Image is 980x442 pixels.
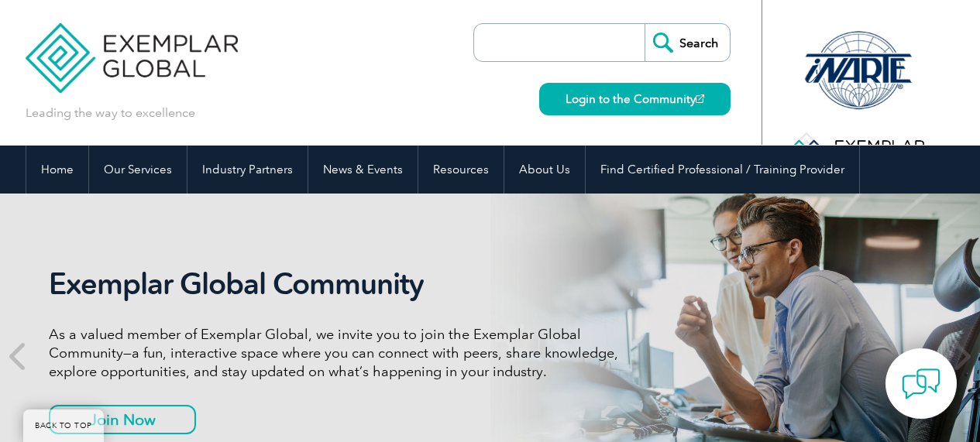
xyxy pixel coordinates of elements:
img: contact-chat.png [902,365,940,403]
input: Search [645,24,730,61]
a: Join Now [49,405,196,434]
a: BACK TO TOP [23,409,104,442]
p: Leading the way to excellence [26,105,195,122]
p: As a valued member of Exemplar Global, we invite you to join the Exemplar Global Community—a fun,... [49,325,630,381]
a: About Us [504,146,585,194]
a: News & Events [308,146,418,194]
h2: Exemplar Global Community [49,266,630,302]
a: Find Certified Professional / Training Provider [586,146,859,194]
a: Industry Partners [187,146,308,194]
img: open_square.png [696,94,704,103]
a: Login to the Community [539,83,731,115]
a: Home [26,146,88,194]
a: Our Services [89,146,187,194]
a: Resources [418,146,504,194]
